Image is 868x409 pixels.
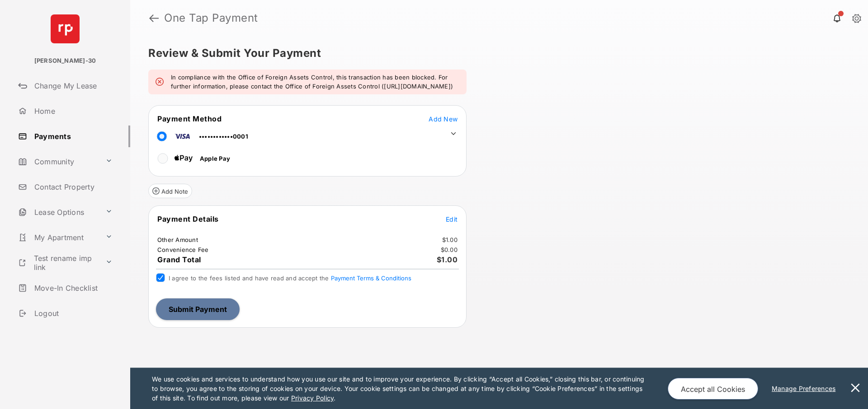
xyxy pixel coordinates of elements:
[169,274,411,282] span: I agree to the fees listed and have read and accept the
[148,48,843,59] h5: Review & Submit Your Payment
[14,100,130,122] a: Home
[51,14,80,43] img: svg+xml;base64,PHN2ZyB4bWxucz0iaHR0cDovL3d3dy53My5vcmcvMjAwMC9zdmciIHdpZHRoPSI2NCIgaGVpZ2h0PSI2NC...
[157,214,219,223] span: Payment Details
[14,151,102,172] a: Community
[442,236,458,244] td: $1.00
[429,114,458,123] button: Add New
[152,374,649,403] p: We use cookies and services to understand how you use our site and to improve your experience. By...
[14,75,130,97] a: Change My Lease
[14,125,130,147] a: Payments
[148,184,192,198] button: Add Note
[14,201,102,223] a: Lease Options
[440,246,458,254] td: $0.00
[34,56,96,65] p: [PERSON_NAME]-30
[157,114,222,123] span: Payment Method
[156,298,240,320] button: Submit Payment
[14,227,102,248] a: My Apartment
[157,255,201,264] span: Grand Total
[157,246,209,254] td: Convenience Fee
[14,252,102,274] a: Test rename imp link
[772,385,840,392] u: Manage Preferences
[446,214,458,223] button: Edit
[429,115,458,123] span: Add New
[331,274,411,282] button: I agree to the fees listed and have read and accept the
[164,13,258,23] strong: One Tap Payment
[171,73,459,91] em: In compliance with the Office of Foreign Assets Control, this transaction has been blocked. For f...
[14,176,130,198] a: Contact Property
[14,277,130,299] a: Move-In Checklist
[437,255,458,264] span: $1.00
[157,236,198,244] td: Other Amount
[446,215,458,223] span: Edit
[668,378,758,400] button: Accept all Cookies
[199,133,248,140] span: ••••••••••••0001
[291,394,334,402] u: Privacy Policy
[14,302,130,324] a: Logout
[200,155,230,162] span: Apple Pay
